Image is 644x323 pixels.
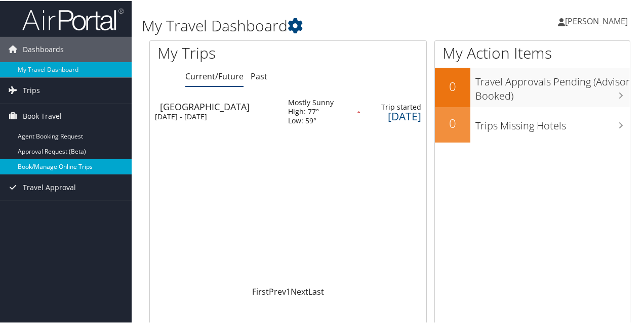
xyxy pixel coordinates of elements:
[288,106,334,115] div: High: 77°
[370,102,421,111] div: Trip started
[23,103,62,128] span: Book Travel
[291,285,308,296] a: Next
[142,14,472,35] h1: My Travel Dashboard
[435,77,470,94] h2: 0
[475,69,630,102] h3: Travel Approvals Pending (Advisor Booked)
[357,110,359,112] img: alert-flat-solid-warning.png
[160,101,278,110] div: [GEOGRAPHIC_DATA]
[308,285,324,296] a: Last
[370,111,421,120] div: [DATE]
[288,97,334,106] div: Mostly Sunny
[435,106,630,142] a: 0Trips Missing Hotels
[23,77,40,102] span: Trips
[475,113,630,132] h3: Trips Missing Hotels
[269,285,286,296] a: Prev
[22,7,124,30] img: airportal-logo.png
[252,285,269,296] a: First
[565,15,628,26] span: [PERSON_NAME]
[23,36,64,61] span: Dashboards
[435,67,630,106] a: 0Travel Approvals Pending (Advisor Booked)
[185,70,244,81] a: Current/Future
[155,111,273,120] div: [DATE] - [DATE]
[288,115,334,124] div: Low: 59°
[251,70,267,81] a: Past
[435,41,630,63] h1: My Action Items
[157,41,303,63] h1: My Trips
[558,5,638,35] a: [PERSON_NAME]
[286,285,291,296] a: 1
[435,114,470,131] h2: 0
[23,174,76,199] span: Travel Approval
